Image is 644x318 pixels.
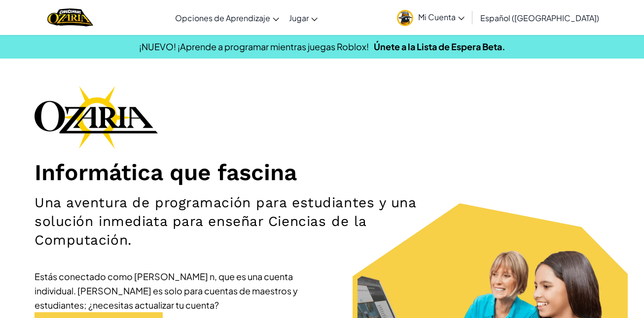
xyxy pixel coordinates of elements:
[284,4,322,31] a: Jugar
[47,7,93,28] a: Ozaria by CodeCombat logo
[289,13,309,23] span: Jugar
[35,269,330,312] div: Estás conectado como [PERSON_NAME] n, que es una cuenta individual. [PERSON_NAME] es solo para cu...
[480,13,599,23] span: Español ([GEOGRAPHIC_DATA])
[35,159,609,186] h1: Informática que fascina
[35,86,158,149] img: Ozaria branding logo
[475,4,604,31] a: Español ([GEOGRAPHIC_DATA])
[392,2,469,33] a: Mi Cuenta
[418,12,465,22] span: Mi Cuenta
[139,41,369,52] span: ¡NUEVO! ¡Aprende a programar mientras juegas Roblox!
[175,13,270,23] span: Opciones de Aprendizaje
[397,10,413,26] img: avatar
[170,4,284,31] a: Opciones de Aprendizaje
[47,7,93,28] img: Home
[374,41,505,52] a: Únete a la Lista de Espera Beta.
[35,193,420,250] h2: Una aventura de programación para estudiantes y una solución inmediata para enseñar Ciencias de l...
